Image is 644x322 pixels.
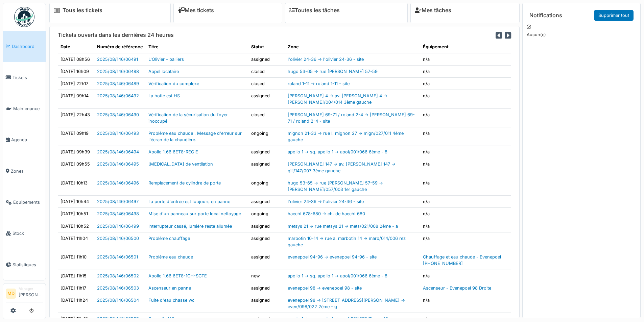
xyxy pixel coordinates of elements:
[58,41,94,53] th: Date
[288,81,350,86] a: roland 1-11 -> roland 1-11 - site
[288,286,362,291] a: evenepoel 98 -> evenepoel 98 - site
[288,273,387,278] a: apollo 1 -> sq. apollo 1 -> apol/001/066 6ème - 8
[289,7,340,14] a: Toutes les tâches
[97,236,139,241] a: 2025/08/146/06500
[420,108,511,127] td: n/a
[288,162,396,173] a: [PERSON_NAME] 147 -> av. [PERSON_NAME] 147 -> gili/147/007 3ème gauche
[420,90,511,108] td: n/a
[3,155,46,187] a: Zones
[11,137,43,143] span: Agenda
[58,146,94,158] td: [DATE] 09h39
[148,236,190,241] a: Problème chauffage
[288,57,364,62] a: l'olivier 24-36 -> l'olivier 24-36 - site
[420,294,511,313] td: n/a
[58,53,94,65] td: [DATE] 08h56
[288,93,387,105] a: [PERSON_NAME] 4 -> av. [PERSON_NAME] 4 -> [PERSON_NAME]/004/014 3ème gauche
[420,53,511,65] td: n/a
[3,62,46,93] a: Tickets
[148,162,213,167] a: [MEDICAL_DATA] de ventilation
[148,149,198,154] a: Apollo 1.66 6ET8-REGIE
[14,7,34,27] img: Badge_color-CXgf-gQk.svg
[19,286,43,291] div: Manager
[58,127,94,146] td: [DATE] 09h19
[420,208,511,220] td: n/a
[148,131,242,142] a: Problème eau chaude . Message d'erreur sur l'écran de la chaudière.
[19,286,43,301] li: [PERSON_NAME]
[63,7,102,14] a: Tous les tickets
[97,131,139,136] a: 2025/08/146/06493
[248,220,285,232] td: assigned
[248,90,285,108] td: assigned
[148,286,191,291] a: Ascenseur en panne
[58,282,94,294] td: [DATE] 11h17
[148,298,194,303] a: Fuite d'eau chasse wc
[288,254,377,259] a: evenepoel 94-96 -> evenepoel 94-96 - site
[58,220,94,232] td: [DATE] 10h52
[97,180,139,185] a: 2025/08/146/06496
[58,251,94,270] td: [DATE] 11h10
[248,146,285,158] td: assigned
[6,289,16,299] li: MD
[420,65,511,77] td: n/a
[148,81,199,86] a: Vérification du complexe
[248,232,285,251] td: assigned
[420,158,511,177] td: n/a
[248,41,285,53] th: Statut
[420,232,511,251] td: n/a
[248,158,285,177] td: assigned
[288,298,405,309] a: evenepoel 98 -> [STREET_ADDRESS][PERSON_NAME] -> even/098/022 2ème - g
[148,273,207,278] a: Apollo 1.66 6ET8-1CH-SCTE
[97,254,138,259] a: 2025/08/146/06501
[248,65,285,77] td: closed
[3,218,46,249] a: Stock
[423,286,491,291] a: Ascenseur - Evenepoel 98 Droite
[285,41,420,53] th: Zone
[288,180,383,192] a: hugo 53-65 -> rue [PERSON_NAME] 57-59 -> [PERSON_NAME]/057/003 1er gauche
[11,168,43,174] span: Zones
[97,286,139,291] a: 2025/08/146/06503
[58,77,94,90] td: [DATE] 22h17
[248,282,285,294] td: assigned
[13,105,43,112] span: Maintenance
[148,224,232,229] a: Interrupteur cassé, lumière reste allumée
[288,224,398,229] a: metsys 21 -> rue metsys 21 -> mets/021/008 2ème - a
[248,294,285,313] td: assigned
[148,316,174,321] a: Sonnette HS
[288,236,406,247] a: marbotin 10-14 -> rue a. marbotin 14 -> marb/014/006 rez gauche
[248,108,285,127] td: closed
[13,74,43,81] span: Tickets
[148,254,193,259] a: Problème eau chaude
[594,10,634,21] a: Supprimer tout
[58,196,94,208] td: [DATE] 10h44
[178,7,214,14] a: Mes tickets
[148,57,184,62] a: L'Olivier - palliers
[248,177,285,195] td: ongoing
[148,69,179,74] a: Appel locataire
[420,196,511,208] td: n/a
[58,270,94,282] td: [DATE] 11h15
[3,124,46,155] a: Agenda
[97,211,139,216] a: 2025/08/146/06498
[97,162,139,167] a: 2025/08/146/06495
[97,224,139,229] a: 2025/08/146/06499
[148,112,228,124] a: Vérification de la sécurisation du foyer inoccupé
[288,211,365,216] a: haecht 678-680 -> ch. de haecht 680
[420,127,511,146] td: n/a
[97,316,139,321] a: 2025/08/146/06505
[527,31,636,38] p: Aucun(e)
[248,196,285,208] td: assigned
[58,177,94,195] td: [DATE] 10h13
[248,208,285,220] td: ongoing
[423,254,501,266] a: Chauffage et eau chaude - Evenepoel [PHONE_NUMBER]
[97,57,138,62] a: 2025/08/146/06491
[97,81,139,86] a: 2025/08/146/06489
[148,199,230,204] a: La porte d'entrée est toujours en panne
[58,108,94,127] td: [DATE] 22h43
[97,273,139,278] a: 2025/08/146/06502
[3,249,46,280] a: Statistiques
[146,41,248,53] th: Titre
[58,232,94,251] td: [DATE] 11h04
[248,270,285,282] td: new
[58,208,94,220] td: [DATE] 10h51
[288,131,404,142] a: mignon 21-33 -> rue l. mignon 27 -> mign/027/011 4ème gauche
